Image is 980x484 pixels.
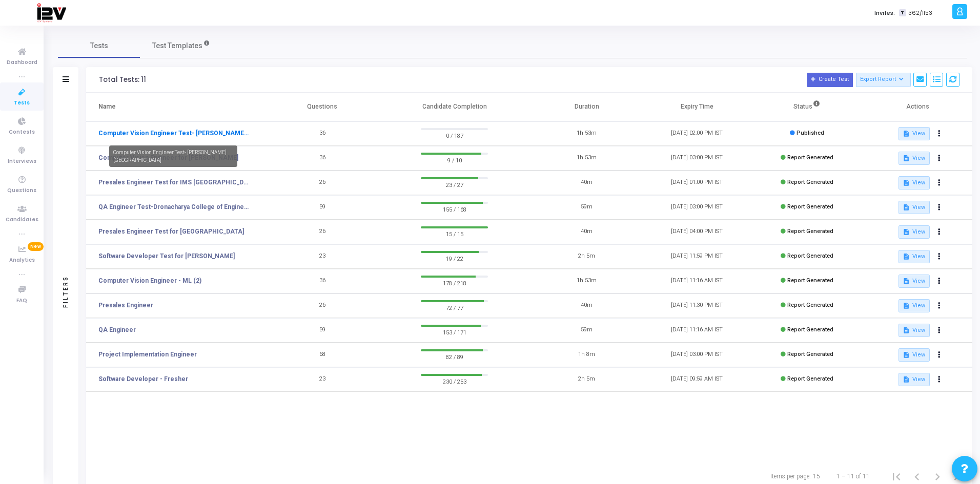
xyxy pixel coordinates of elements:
[98,178,249,187] a: Presales Engineer Test for IMS [GEOGRAPHIC_DATA]
[267,195,377,220] td: 59
[532,269,642,293] td: 1h 53m
[7,58,37,67] span: Dashboard
[787,302,833,308] span: Report Generated
[903,155,910,162] mat-icon: description
[899,324,930,337] button: View
[903,228,910,236] mat-icon: description
[903,302,910,309] mat-icon: description
[421,228,488,239] span: 15 / 15
[90,40,108,51] span: Tests
[787,154,833,161] span: Report Generated
[9,256,35,265] span: Analytics
[6,216,38,224] span: Candidates
[899,225,930,239] button: View
[642,244,752,269] td: [DATE] 11:59 PM IST
[642,146,752,171] td: [DATE] 03:00 PM IST
[109,145,237,167] div: Computer Vision Engineer Test- [PERSON_NAME][GEOGRAPHIC_DATA]
[903,376,910,383] mat-icon: description
[787,375,833,382] span: Report Generated
[267,220,377,244] td: 26
[532,146,642,171] td: 1h 53m
[421,179,488,190] span: 23 / 27
[8,157,36,166] span: Interviews
[807,73,853,87] button: Create Test
[908,9,932,17] span: 362/1153
[267,318,377,343] td: 59
[99,76,146,84] div: Total Tests: 11
[98,276,201,285] a: Computer Vision Engineer - ML (2)
[532,367,642,392] td: 2h 5m
[421,204,488,214] span: 155 / 168
[642,343,752,367] td: [DATE] 03:00 PM IST
[874,9,895,17] label: Invites:
[98,325,136,334] a: QA Engineer
[787,228,833,235] span: Report Generated
[267,121,377,146] td: 36
[836,472,870,481] div: 1 – 11 of 11
[98,153,238,162] a: Computer Vision Engineer for [PERSON_NAME]
[787,179,833,185] span: Report Generated
[899,201,930,214] button: View
[28,242,44,251] span: New
[16,297,27,305] span: FAQ
[98,202,249,212] a: QA Engineer Test-Dronacharya College of Engineering 2026
[797,130,824,136] span: Published
[903,351,910,359] mat-icon: description
[903,130,910,137] mat-icon: description
[899,250,930,263] button: View
[642,121,752,146] td: [DATE] 02:00 PM IST
[899,176,930,190] button: View
[421,278,488,288] span: 178 / 218
[532,195,642,220] td: 59m
[903,278,910,285] mat-icon: description
[98,251,235,261] a: Software Developer Test for [PERSON_NAME]
[532,121,642,146] td: 1h 53m
[903,253,910,260] mat-icon: description
[899,127,930,140] button: View
[267,343,377,367] td: 68
[787,203,833,210] span: Report Generated
[98,129,249,138] a: Computer Vision Engineer Test- [PERSON_NAME][GEOGRAPHIC_DATA]
[267,269,377,293] td: 36
[421,130,488,140] span: 0 / 187
[642,195,752,220] td: [DATE] 03:00 PM IST
[532,220,642,244] td: 40m
[770,472,811,481] div: Items per page:
[642,93,752,121] th: Expiry Time
[903,327,910,334] mat-icon: description
[642,318,752,343] td: [DATE] 11:16 AM IST
[899,152,930,165] button: View
[98,374,188,384] a: Software Developer - Fresher
[421,351,488,362] span: 82 / 89
[752,93,862,121] th: Status
[899,299,930,312] button: View
[532,343,642,367] td: 1h 8m
[642,367,752,392] td: [DATE] 09:59 AM IST
[36,3,66,23] img: logo
[267,244,377,269] td: 23
[267,146,377,171] td: 36
[903,204,910,211] mat-icon: description
[14,99,30,108] span: Tests
[98,301,153,310] a: Presales Engineer
[421,327,488,337] span: 153 / 171
[642,269,752,293] td: [DATE] 11:16 AM IST
[899,275,930,288] button: View
[787,351,833,357] span: Report Generated
[787,326,833,333] span: Report Generated
[899,9,906,17] span: T
[86,93,267,121] th: Name
[98,350,197,359] a: Project Implementation Engineer
[377,93,532,121] th: Candidate Completion
[787,277,833,284] span: Report Generated
[862,93,972,121] th: Actions
[787,252,833,259] span: Report Generated
[532,293,642,318] td: 40m
[642,220,752,244] td: [DATE] 04:00 PM IST
[903,179,910,186] mat-icon: description
[267,293,377,318] td: 26
[813,472,820,481] div: 15
[9,128,35,137] span: Contests
[856,73,911,87] button: Export Report
[532,171,642,195] td: 40m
